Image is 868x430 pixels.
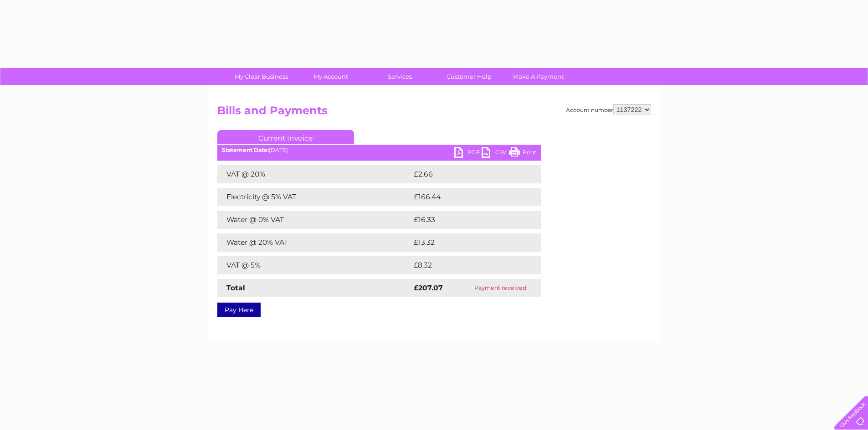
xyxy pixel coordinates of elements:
td: Water @ 0% VAT [217,211,411,229]
td: Payment received [460,279,541,297]
strong: £207.07 [414,283,443,292]
td: VAT @ 5% [217,256,411,274]
div: Account number [566,104,651,115]
strong: Total [226,283,245,292]
a: Pay Here [217,303,261,317]
a: Make A Payment [501,68,576,85]
td: £8.32 [411,256,519,274]
h2: Bills and Payments [217,104,651,121]
a: Print [509,147,536,160]
a: PDF [454,147,482,160]
a: Services [362,68,437,85]
a: Customer Help [431,68,507,85]
td: £166.44 [411,188,524,206]
a: CSV [482,147,509,160]
td: £2.66 [411,165,520,183]
a: My Account [293,68,368,85]
a: Current Invoice [217,130,354,144]
div: [DATE] [217,147,541,153]
td: Electricity @ 5% VAT [217,188,411,206]
td: £16.33 [411,211,522,229]
b: Statement Date: [222,147,269,153]
td: Water @ 20% VAT [217,233,411,252]
td: £13.32 [411,233,521,252]
a: My Clear Business [224,68,299,85]
td: VAT @ 20% [217,165,411,183]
